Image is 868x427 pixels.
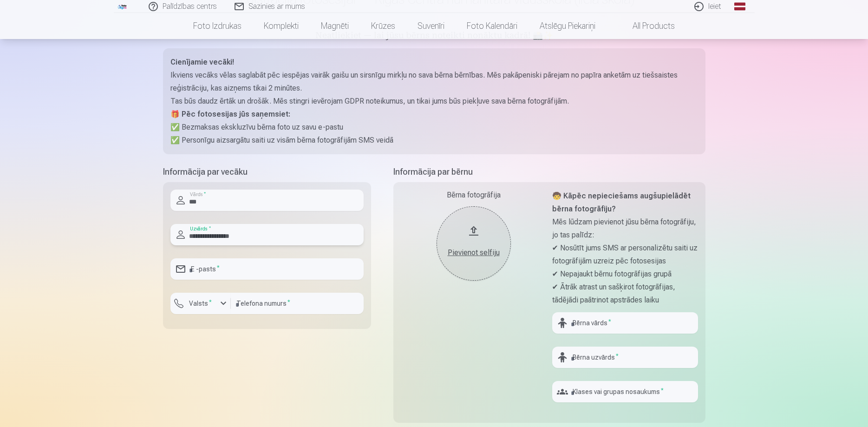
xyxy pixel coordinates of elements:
[170,110,290,118] strong: 🎁 Pēc fotosesijas jūs saņemsiet:
[552,242,698,268] p: ✔ Nosūtīt jums SMS ar personalizētu saiti uz fotogrāfijām uzreiz pēc fotosesijas
[437,206,511,281] button: Pievienot selfiju
[310,13,360,39] a: Magnēti
[456,13,529,39] a: Foto kalendāri
[185,299,215,308] label: Valsts
[182,13,253,39] a: Foto izdrukas
[401,190,547,201] div: Bērna fotogrāfija
[393,165,705,178] h5: Informācija par bērnu
[253,13,310,39] a: Komplekti
[529,13,607,39] a: Atslēgu piekariņi
[170,95,698,108] p: Tas būs daudz ērtāk un drošāk. Mēs stingri ievērojam GDPR noteikumus, un tikai jums būs piekļuve ...
[552,268,698,281] p: ✔ Nepajaukt bērnu fotogrāfijas grupā
[360,13,406,39] a: Krūzes
[170,293,231,314] button: Valsts*
[552,281,698,307] p: ✔ Ātrāk atrast un sašķirot fotogrāfijas, tādējādi paātrinot apstrādes laiku
[607,13,686,39] a: All products
[552,216,698,242] p: Mēs lūdzam pievienot jūsu bērna fotogrāfiju, jo tas palīdz:
[163,165,371,178] h5: Informācija par vecāku
[170,134,698,147] p: ✅ Personīgu aizsargātu saiti uz visām bērna fotogrāfijām SMS veidā
[170,58,234,66] strong: Cienījamie vecāki!
[446,247,502,258] div: Pievienot selfiju
[406,13,456,39] a: Suvenīri
[552,191,691,213] strong: 🧒 Kāpēc nepieciešams augšupielādēt bērna fotogrāfiju?
[170,69,698,95] p: Ikviens vecāks vēlas saglabāt pēc iespējas vairāk gaišu un sirsnīgu mirkļu no sava bērna bērnības...
[170,121,698,134] p: ✅ Bezmaksas ekskluzīvu bērna foto uz savu e-pastu
[117,4,128,9] img: /fa1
